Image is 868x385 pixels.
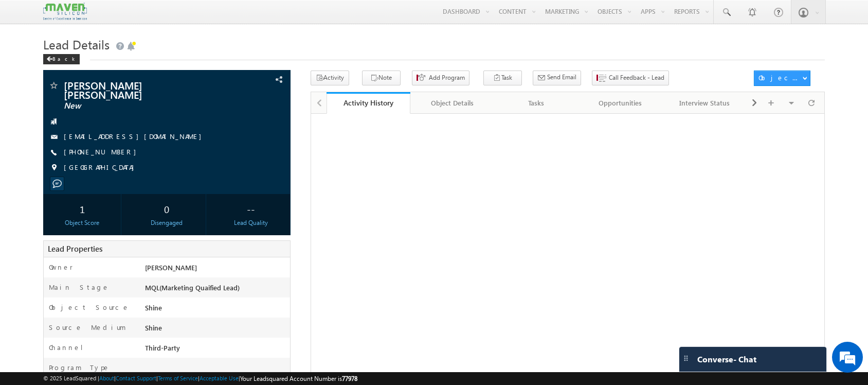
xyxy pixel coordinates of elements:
[419,97,485,109] div: Object Details
[592,71,669,85] button: Call Feedback - Lead
[49,283,110,292] label: Main Stage
[131,199,203,218] div: 0
[64,101,218,111] span: New
[46,199,118,218] div: 1
[142,323,290,337] div: Shine
[43,3,86,21] img: Custom Logo
[99,375,114,381] a: About
[697,355,756,364] span: Converse - Chat
[327,92,411,114] a: Activity History
[64,80,218,99] span: [PERSON_NAME] [PERSON_NAME]
[334,98,403,108] div: Activity History
[215,199,287,218] div: --
[215,218,287,227] div: Lead Quality
[342,375,357,382] span: 77978
[131,218,203,227] div: Disengaged
[410,92,495,114] a: Object Details
[158,375,198,381] a: Terms of Service
[609,73,664,82] span: Call Feedback - Lead
[49,262,73,272] label: Owner
[64,132,207,141] a: [EMAIL_ADDRESS][DOMAIN_NAME]
[46,218,118,227] div: Object Score
[64,147,141,157] span: [PHONE_NUMBER]
[671,97,738,109] div: Interview Status
[142,303,290,317] div: Shine
[587,97,654,109] div: Opportunities
[682,354,690,362] img: carter-drag
[311,71,349,85] button: Activity
[200,375,239,381] a: Acceptable Use
[145,263,197,272] span: [PERSON_NAME]
[362,71,401,85] button: Note
[503,97,570,109] div: Tasks
[116,375,156,381] a: Contact Support
[43,374,357,383] span: © 2025 LeadSquared | | | | |
[547,73,576,82] span: Send Email
[758,73,802,82] div: Object Actions
[142,283,290,297] div: MQL(Marketing Quaified Lead)
[49,343,91,352] label: Channel
[483,71,522,85] button: Task
[412,71,469,85] button: Add Program
[533,71,581,85] button: Send Email
[429,73,465,82] span: Add Program
[48,243,102,254] span: Lead Properties
[240,375,357,382] span: Your Leadsquared Account Number is
[49,303,130,312] label: Object Source
[578,92,663,114] a: Opportunities
[49,363,110,372] label: Program Type
[754,71,810,86] button: Object Actions
[663,92,747,114] a: Interview Status
[142,343,290,357] div: Third-Party
[495,92,579,114] a: Tasks
[43,54,85,62] a: Back
[43,36,110,52] span: Lead Details
[49,323,126,332] label: Source Medium
[64,163,139,173] span: [GEOGRAPHIC_DATA]
[43,54,80,64] div: Back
